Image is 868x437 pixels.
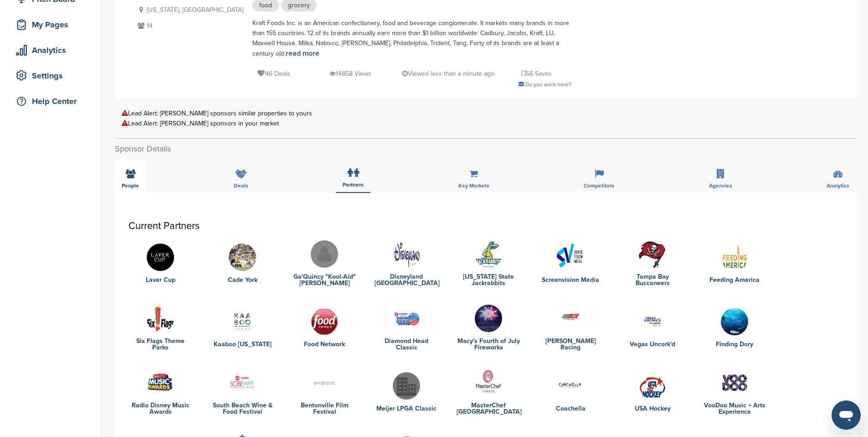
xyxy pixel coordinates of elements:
img: Screen shot 2015 01 07 at 5.43.00 pm [311,369,338,396]
a: Kaaboo [US_STATE] [211,341,274,348]
img: 2018 macy's fireworks poster [475,305,502,332]
a: Macy's Fourth of July Fireworks [457,338,520,351]
a: Feeding America [703,277,766,283]
a: read more [286,49,319,58]
img: Vood [721,369,748,396]
span: Key Markets [458,183,489,188]
img: Data?1415808332 [147,369,174,396]
a: Coachella [539,406,602,412]
span: Agencies [709,183,732,188]
div: My Pages [14,16,91,33]
a: [PERSON_NAME] Racing [539,338,602,351]
p: 56 Saves [521,68,552,79]
a: Analytics [9,40,91,61]
div: Analytics [14,42,91,58]
a: Diamond Head Classic [375,338,438,351]
img: Open uri20141112 64162 1k99ofo?1415807252 [393,305,420,332]
a: Six Flags Theme Parks [128,338,192,351]
a: Radio Disney Music Awards [128,402,192,415]
img: Finding dory [721,308,748,335]
img: 250px disneyland paris.svg [393,240,420,268]
div: Lead Alert: [PERSON_NAME] sponsors similar properties to yours [122,110,850,117]
h2: Sponsor Details [115,143,857,155]
iframe: Button to launch messaging window [832,401,861,430]
a: Meijer LPGA Classic [375,406,438,412]
a: Tampa Bay Buccaneers [621,274,684,286]
img: 198px feeding america logo.svg [721,244,748,271]
a: Vegas Uncork'd [621,341,684,348]
span: Do you work here? [525,81,571,88]
div: Lead Alert: [PERSON_NAME] sponsors in your market [122,120,850,127]
a: South Beach Wine & Food Festival [211,402,274,415]
img: Screen shot 2016 02 16 at 10.22.54 am [229,369,256,396]
a: Help Center [9,91,91,112]
div: Help Center [14,93,91,109]
div: Kraft Foods Inc. is an American confectionery, food and beverage conglomerate. It markets many br... [252,18,571,59]
img: Missing [311,240,338,268]
img: Open uri20141112 64162 11slqv9?1415805796 [475,240,502,268]
a: Finding Dory [703,341,766,348]
a: Ga'Quincy "Kool-Aid" [PERSON_NAME] [293,274,356,286]
div: Settings [14,68,91,84]
img: Screen shot 2015 02 12 at 6.29.05 pm [557,372,584,400]
a: [US_STATE] State Jackrabbits [457,274,520,286]
img: Screen shot 2015 01 30 at 12.47.59 pm [475,369,502,396]
h3: Current Partners [128,220,843,231]
img: C2forlfp 400x400 [639,308,666,335]
a: Laver Cup [128,277,192,283]
a: VooDoo Music + Arts Experience [703,402,766,415]
p: 14858 Views [329,68,371,79]
a: MasterChef [GEOGRAPHIC_DATA] [457,402,520,415]
span: People [122,183,139,188]
img: Open uri20141112 64162 gmuf8x?1415810832 [147,305,174,332]
span: Analytics [827,183,849,188]
img: Screen shot 2014 12 18 at 11.24.46 am [557,305,584,332]
img: Data?1415808545 [639,240,666,268]
p: 14 [135,20,243,31]
a: Food Network [293,341,356,348]
img: Sv media logo [557,244,584,271]
a: Do you work here? [519,81,571,88]
a: USA Hockey [621,406,684,412]
p: 46 Deals [257,68,290,79]
a: My Pages [9,14,91,35]
p: [US_STATE], [GEOGRAPHIC_DATA] [135,4,243,16]
a: Cade York [211,277,274,283]
img: Open uri20141112 64162 1gh8jrg?1415807974 [311,308,338,335]
img: Lsuvsgasouth 711 (49079068961) [229,244,256,271]
a: Screenvision Media [539,277,602,283]
img: Data?1415809689 [639,372,666,400]
a: Bentonville Film Festival [293,402,356,415]
img: Indu 2 [393,372,420,400]
p: Viewed less than a minute ago [402,68,494,79]
img: Tqvvbj53 400x400 [229,308,256,335]
span: Competitors [584,183,614,188]
a: Disneyland [GEOGRAPHIC_DATA] [375,274,438,286]
span: Partners [343,182,364,187]
span: Deals [234,183,248,188]
a: Settings [9,65,91,86]
img: A9clvtge 400x400 [147,244,174,271]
